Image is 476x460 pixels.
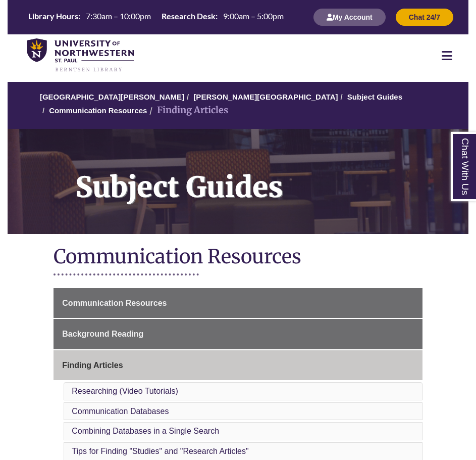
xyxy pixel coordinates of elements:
[62,299,167,307] span: Communication Resources
[396,13,453,21] a: Chat 24/7
[54,244,422,271] h1: Communication Resources
[54,288,422,318] a: Communication Resources
[157,11,219,22] th: Research Desk:
[27,38,134,72] img: UNWSP Library Logo
[49,106,147,115] a: Communication Resources
[24,11,288,23] table: Hours Today
[72,427,219,435] a: Combining Databases in a Single Search
[72,447,248,455] a: Tips for Finding "Studies" and "Research Articles"
[62,330,143,338] span: Background Reading
[24,11,288,24] a: Hours Today
[396,9,453,26] button: Chat 24/7
[313,9,386,26] button: My Account
[54,319,422,349] a: Background Reading
[223,11,284,21] span: 9:00am – 5:00pm
[72,407,169,416] a: Communication Databases
[62,361,123,370] span: Finding Articles
[72,387,178,395] a: Researching (Video Tutorials)
[8,129,468,234] a: Subject Guides
[86,11,151,21] span: 7:30am – 10:00pm
[64,129,468,221] h1: Subject Guides
[193,93,338,101] a: [PERSON_NAME][GEOGRAPHIC_DATA]
[313,13,386,21] a: My Account
[147,103,228,118] li: Finding Articles
[54,350,422,381] a: Finding Articles
[347,93,402,101] a: Subject Guides
[24,11,82,22] th: Library Hours:
[40,93,184,101] a: [GEOGRAPHIC_DATA][PERSON_NAME]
